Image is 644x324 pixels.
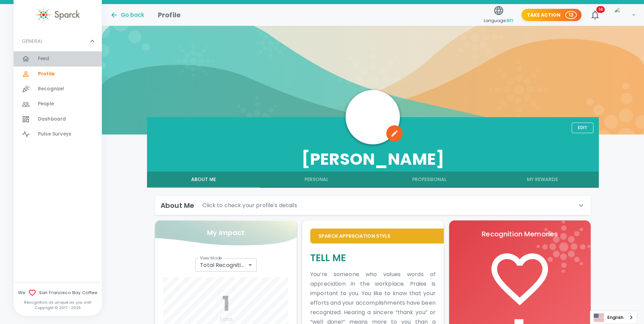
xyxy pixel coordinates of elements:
div: full width tabs [147,172,599,188]
a: Sparck logo [14,7,102,23]
span: en [507,16,513,24]
span: Profile [38,71,55,77]
img: Sparck logo [36,7,80,23]
div: GENERAL [14,51,102,144]
div: About MeClick to check your profile's details [155,196,591,215]
span: Pulse Surveys [38,131,71,138]
button: Language:en [481,3,516,27]
p: Click to check your profile's details [202,201,297,210]
p: Sparck Appreciation Style [318,233,436,239]
a: People [14,96,102,111]
img: Picture of David [614,7,630,23]
span: We San Francisco Bay Coffee [14,289,102,297]
p: Recognition as unique as you are! [14,300,102,305]
div: GENERAL [14,31,102,51]
p: 13 [569,12,573,18]
span: Dashboard [38,116,66,123]
p: GENERAL [22,38,43,44]
button: Go back [110,11,144,19]
a: Feed [14,51,102,66]
a: Profile [14,67,102,82]
a: Dashboard [14,112,102,127]
p: Copyright © 2017 - 2025 [14,305,102,310]
p: Recognition Memories [457,229,583,239]
button: 14 [587,7,603,23]
a: English [590,311,637,324]
span: People [38,101,54,107]
button: Edit [572,123,593,133]
button: Take Action 13 [521,9,582,21]
span: 14 [596,6,605,13]
a: Recognize! [14,82,102,96]
h6: About Me [161,200,194,211]
div: Language [590,311,637,324]
h3: [PERSON_NAME] [147,150,599,169]
button: Personal [260,172,373,188]
button: Professional [373,172,486,188]
p: My Impact [207,227,244,238]
button: My Rewards [486,172,599,188]
label: View Mode [200,255,222,261]
div: Total Recognitions [195,258,256,272]
span: Language: [484,16,513,25]
img: Picture of David Gutierrez [346,90,400,144]
button: About Me [147,172,260,188]
span: Recognize! [38,86,65,92]
aside: Language selected: English [590,311,637,324]
a: Pulse Surveys [14,127,102,142]
h5: Tell Me [310,252,436,264]
span: Feed [38,55,50,62]
img: logo [536,220,591,273]
h1: Profile [158,10,181,20]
